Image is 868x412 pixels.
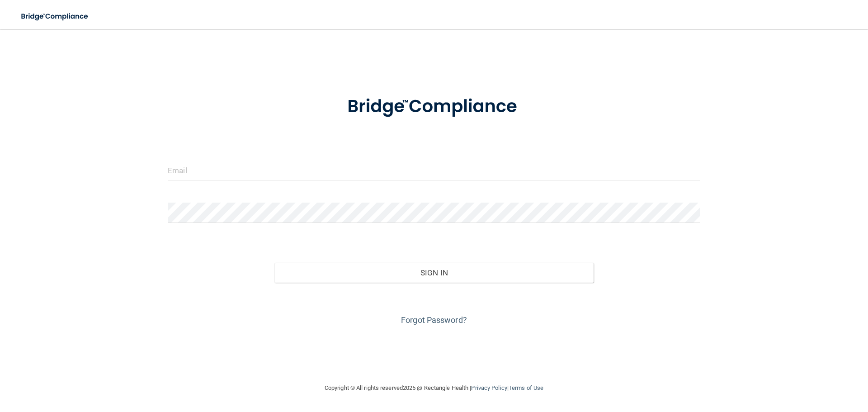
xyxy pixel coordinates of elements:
[269,374,599,403] div: Copyright © All rights reserved 2025 @ Rectangle Health | |
[509,384,543,391] a: Terms of Use
[274,263,594,283] button: Sign In
[329,83,539,130] img: bridge_compliance_login_screen.278c3ca4.svg
[471,384,507,391] a: Privacy Policy
[401,315,467,325] a: Forgot Password?
[168,160,700,180] input: Email
[14,7,97,26] img: bridge_compliance_login_screen.278c3ca4.svg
